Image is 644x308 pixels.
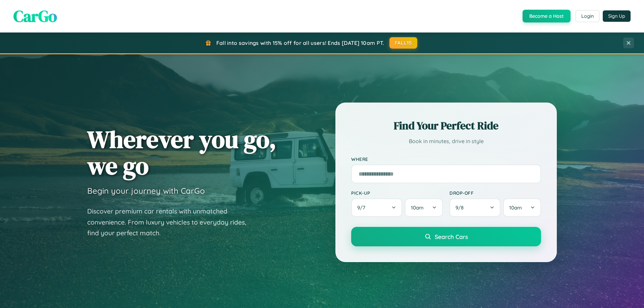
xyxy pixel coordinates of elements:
[216,40,384,46] span: Fall into savings with 15% off for all users! Ends [DATE] 10am PT.
[603,10,631,22] button: Sign Up
[87,186,205,196] h3: Begin your journey with CarGo
[455,204,467,211] span: 9 / 8
[389,37,418,49] button: FALL15
[351,227,541,246] button: Search Cars
[503,198,541,217] button: 10am
[351,136,541,146] p: Book in minutes, drive in style
[449,190,541,196] label: Drop-off
[351,118,541,133] h2: Find Your Perfect Ride
[87,126,276,179] h1: Wherever you go, we go
[13,5,57,27] span: CarGo
[405,198,443,217] button: 10am
[523,10,571,22] button: Become a Host
[411,204,424,211] span: 10am
[87,206,255,239] p: Discover premium car rentals with unmatched convenience. From luxury vehicles to everyday rides, ...
[509,204,522,211] span: 10am
[357,204,369,211] span: 9 / 7
[449,198,500,217] button: 9/8
[576,10,599,22] button: Login
[351,190,443,196] label: Pick-up
[351,198,402,217] button: 9/7
[435,233,468,240] span: Search Cars
[351,156,541,162] label: Where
